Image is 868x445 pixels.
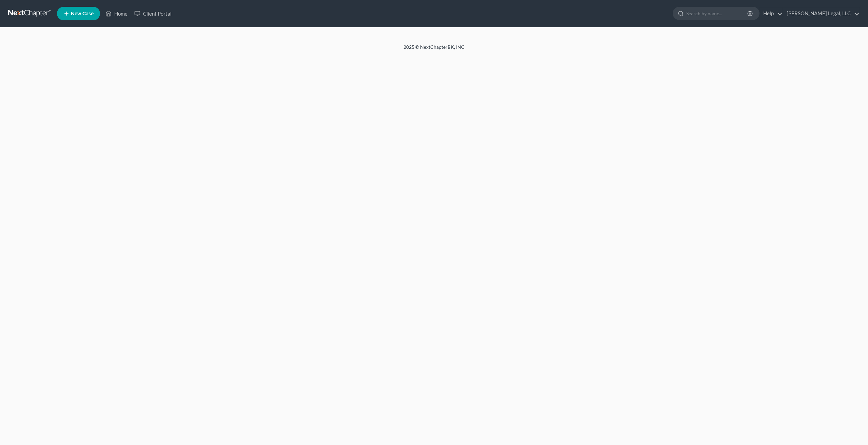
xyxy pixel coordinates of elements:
[783,7,860,20] a: [PERSON_NAME] Legal, LLC
[131,7,175,20] a: Client Portal
[102,7,131,20] a: Home
[760,7,783,20] a: Help
[71,11,94,16] span: New Case
[241,44,627,56] div: 2025 © NextChapterBK, INC
[686,7,748,20] input: Search by name...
